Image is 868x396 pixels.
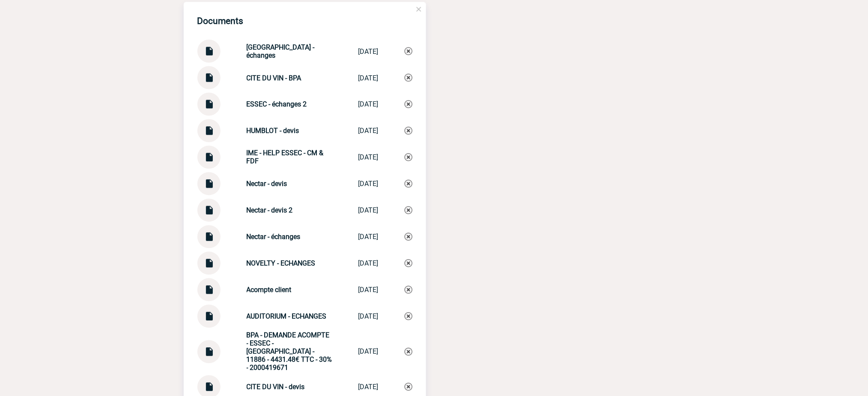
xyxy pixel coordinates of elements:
div: [DATE] [358,47,379,56]
img: Supprimer [405,260,412,267]
strong: [GEOGRAPHIC_DATA] - échanges [247,43,315,59]
div: [DATE] [358,74,379,82]
div: [DATE] [358,180,379,188]
strong: HUMBLOT - devis [247,127,299,135]
img: close.png [415,6,423,13]
img: Supprimer [405,233,412,241]
div: [DATE] [358,207,379,215]
img: Supprimer [405,127,412,135]
div: [DATE] [358,348,379,356]
strong: CITE DU VIN - BPA [247,74,301,82]
strong: NOVELTY - ECHANGES [247,260,316,268]
img: Supprimer [405,74,412,82]
div: [DATE] [358,286,379,294]
h4: Documents [197,16,244,26]
strong: BPA - DEMANDE ACOMPTE - ESSEC - [GEOGRAPHIC_DATA] - 11886 - 4431.48€ TTC - 30% - 2000419671 [247,331,332,372]
div: [DATE] [358,127,379,135]
div: [DATE] [358,154,379,162]
img: Supprimer [405,180,412,188]
strong: CITE DU VIN - devis [247,383,305,391]
div: [DATE] [358,233,379,241]
img: Supprimer [405,348,412,356]
img: Supprimer [405,383,412,391]
strong: Nectar - devis 2 [247,207,293,215]
div: [DATE] [358,383,379,391]
img: Supprimer [405,313,412,320]
img: Supprimer [405,154,412,161]
img: Supprimer [405,207,412,214]
strong: Acompte client [247,286,292,294]
div: [DATE] [358,100,379,109]
div: [DATE] [358,260,379,268]
strong: IME - HELP ESSEC - CM & FDF [247,149,324,165]
img: Supprimer [405,286,412,294]
div: [DATE] [358,313,379,321]
strong: ESSEC - échanges 2 [247,100,307,109]
img: Supprimer [405,100,412,108]
img: Supprimer [405,47,412,55]
strong: Nectar - devis [247,180,287,188]
strong: AUDITORIUM - ECHANGES [247,313,327,321]
strong: Nectar - échanges [247,233,301,241]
